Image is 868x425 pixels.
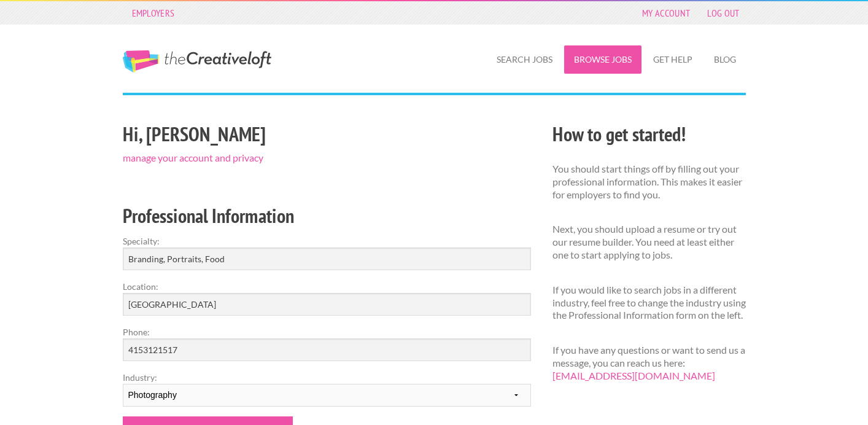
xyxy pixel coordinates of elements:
[552,163,746,201] p: You should start things off by filling out your professional information. This makes it easier fo...
[552,120,746,148] h2: How to get started!
[123,371,531,384] label: Industry:
[126,4,181,21] a: Employers
[123,235,531,248] label: Specialty:
[123,293,531,316] input: e.g. New York, NY
[643,45,702,74] a: Get Help
[564,45,641,74] a: Browse Jobs
[123,50,271,72] a: The Creative Loft
[123,202,531,230] h2: Professional Information
[636,4,696,21] a: My Account
[123,280,531,293] label: Location:
[487,45,562,74] a: Search Jobs
[123,338,531,361] input: Optional
[123,152,263,163] a: manage your account and privacy
[123,326,531,338] label: Phone:
[552,344,746,382] p: If you have any questions or want to send us a message, you can reach us here:
[552,284,746,322] p: If you would like to search jobs in a different industry, feel free to change the industry using ...
[704,45,746,74] a: Blog
[123,120,531,148] h2: Hi, [PERSON_NAME]
[552,223,746,261] p: Next, you should upload a resume or try out our resume builder. You need at least either one to s...
[552,370,715,381] a: [EMAIL_ADDRESS][DOMAIN_NAME]
[701,4,745,21] a: Log Out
